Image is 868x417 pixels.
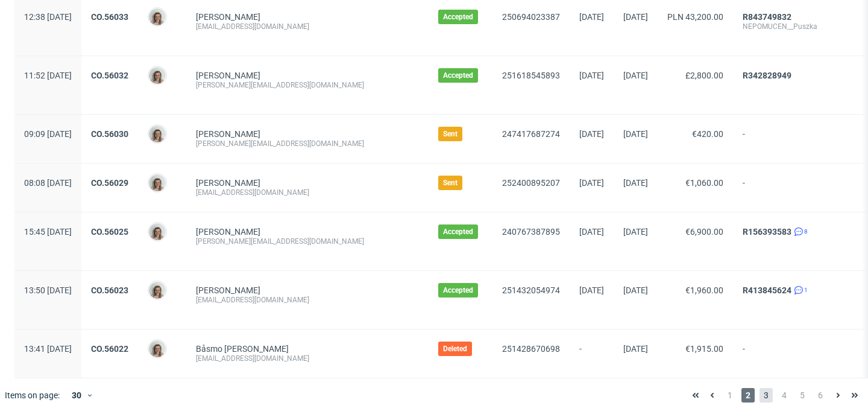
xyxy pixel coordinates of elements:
[196,227,260,237] a: [PERSON_NAME]
[623,344,648,354] span: [DATE]
[443,344,467,354] span: Deleted
[196,295,419,305] div: [EMAIL_ADDRESS][DOMAIN_NAME]
[443,129,458,139] span: Sent
[743,344,868,363] span: -
[759,388,773,403] span: 3
[443,12,473,22] span: Accepted
[778,388,791,403] span: 4
[579,129,604,139] span: [DATE]
[579,227,604,237] span: [DATE]
[149,126,166,142] img: Monika Poźniak
[623,129,648,139] span: [DATE]
[91,71,128,80] a: CO.56032
[5,389,60,401] span: Items on page:
[149,340,166,357] img: Monika Poźniak
[91,129,128,139] a: CO.56030
[623,12,648,22] span: [DATE]
[91,344,128,354] a: CO.56022
[149,223,166,240] img: Monika Poźniak
[196,139,419,148] div: [PERSON_NAME][EMAIL_ADDRESS][DOMAIN_NAME]
[64,387,86,404] div: 30
[502,71,560,80] a: 251618545893
[196,129,260,139] a: [PERSON_NAME]
[24,344,72,354] span: 13:41 [DATE]
[685,227,723,237] span: €6,900.00
[804,227,808,237] span: 8
[791,285,808,295] a: 1
[579,12,604,22] span: [DATE]
[685,178,723,188] span: €1,060.00
[796,388,809,403] span: 5
[196,354,419,363] div: [EMAIL_ADDRESS][DOMAIN_NAME]
[502,285,560,295] a: 251432054974
[692,129,723,139] span: €420.00
[743,178,868,197] span: -
[149,174,166,191] img: Monika Poźniak
[502,227,560,237] a: 240767387895
[502,129,560,139] a: 247417687274
[196,22,419,31] div: [EMAIL_ADDRESS][DOMAIN_NAME]
[91,285,128,295] a: CO.56023
[685,344,723,354] span: €1,915.00
[579,344,604,363] span: -
[579,71,604,80] span: [DATE]
[24,285,72,295] span: 13:50 [DATE]
[743,129,868,148] span: -
[443,227,473,237] span: Accepted
[149,67,166,84] img: Monika Poźniak
[743,227,791,237] a: R156393583
[443,178,458,188] span: Sent
[196,12,260,22] a: [PERSON_NAME]
[196,344,289,354] a: Båsmo [PERSON_NAME]
[667,12,723,22] span: PLN 43,200.00
[685,71,723,80] span: £2,800.00
[196,237,419,246] div: [PERSON_NAME][EMAIL_ADDRESS][DOMAIN_NAME]
[502,12,560,22] a: 250694023387
[685,285,723,295] span: €1,960.00
[623,71,648,80] span: [DATE]
[743,285,791,295] a: R413845624
[196,285,260,295] a: [PERSON_NAME]
[443,285,473,295] span: Accepted
[743,71,791,80] a: R342828949
[623,285,648,295] span: [DATE]
[814,388,827,403] span: 6
[24,178,72,188] span: 08:08 [DATE]
[196,188,419,197] div: [EMAIL_ADDRESS][DOMAIN_NAME]
[723,388,737,403] span: 1
[149,8,166,25] img: Monika Poźniak
[91,178,128,188] a: CO.56029
[579,178,604,188] span: [DATE]
[24,71,72,80] span: 11:52 [DATE]
[623,227,648,237] span: [DATE]
[196,178,260,188] a: [PERSON_NAME]
[91,12,128,22] a: CO.56033
[791,227,808,237] a: 8
[743,12,791,22] a: R843749832
[149,282,166,299] img: Monika Poźniak
[623,178,648,188] span: [DATE]
[741,388,755,403] span: 2
[804,285,808,295] span: 1
[502,178,560,188] a: 252400895207
[196,80,419,90] div: [PERSON_NAME][EMAIL_ADDRESS][DOMAIN_NAME]
[743,22,868,31] div: NEPOMUCEN__Puszka
[502,344,560,354] a: 251428670698
[443,71,473,80] span: Accepted
[24,12,72,22] span: 12:38 [DATE]
[579,285,604,295] span: [DATE]
[91,227,128,237] a: CO.56025
[24,129,72,139] span: 09:09 [DATE]
[196,71,260,80] a: [PERSON_NAME]
[24,227,72,237] span: 15:45 [DATE]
